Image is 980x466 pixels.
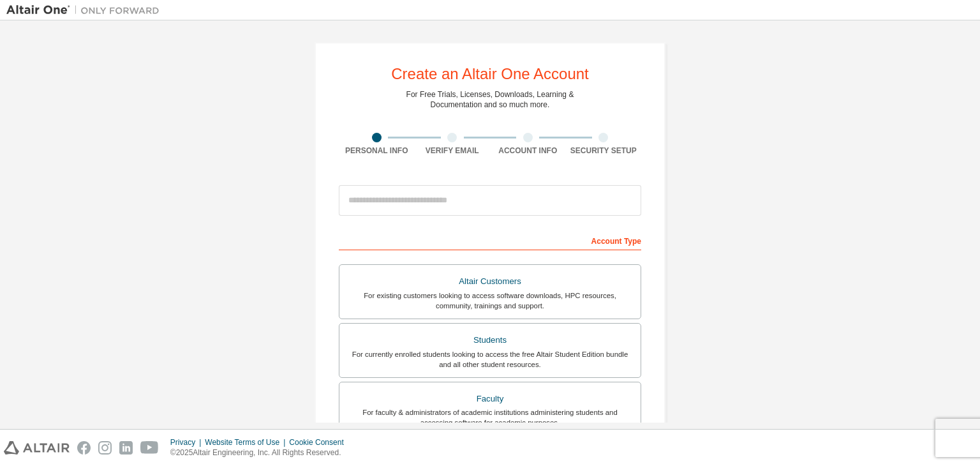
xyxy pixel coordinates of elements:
[347,273,633,290] div: Altair Customers
[98,441,112,455] img: instagram.svg
[140,441,159,455] img: youtube.svg
[391,66,589,82] div: Create an Altair One Account
[406,89,574,110] div: For Free Trials, Licenses, Downloads, Learning & Documentation and so much more.
[347,407,633,428] div: For faculty & administrators of academic institutions administering students and accessing softwa...
[566,146,642,156] div: Security Setup
[205,437,289,447] div: Website Terms of Use
[415,146,491,156] div: Verify Email
[339,146,415,156] div: Personal Info
[289,437,351,447] div: Cookie Consent
[4,441,70,455] img: altair_logo.svg
[170,437,205,447] div: Privacy
[119,441,133,455] img: linkedin.svg
[6,4,166,17] img: Altair One
[339,230,641,250] div: Account Type
[347,390,633,408] div: Faculty
[347,349,633,370] div: For currently enrolled students looking to access the free Altair Student Edition bundle and all ...
[490,146,566,156] div: Account Info
[170,447,352,458] p: © 2025 Altair Engineering, Inc. All Rights Reserved.
[347,331,633,349] div: Students
[347,290,633,311] div: For existing customers looking to access software downloads, HPC resources, community, trainings ...
[77,441,91,455] img: facebook.svg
